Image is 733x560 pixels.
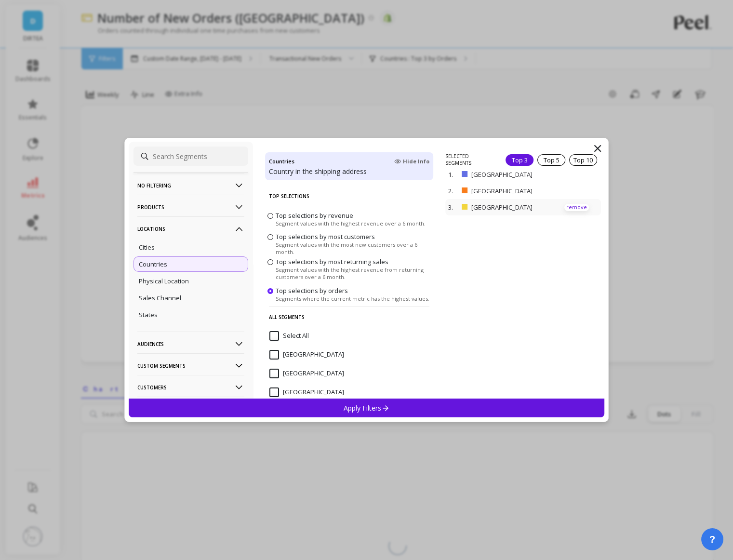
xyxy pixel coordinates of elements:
[269,331,309,341] span: Select All
[276,266,431,280] span: Segment values with the highest revenue from returning customers over a 6 month.
[137,216,244,241] p: Locations
[137,332,244,356] p: Audiences
[137,195,244,219] p: Products
[564,204,589,211] p: remove
[569,154,597,166] div: Top 10
[269,387,344,397] span: Angola
[137,375,244,400] p: Customers
[709,533,715,546] span: ?
[394,158,429,165] span: Hide Info
[269,369,344,378] span: Albania
[269,167,429,176] p: Country in the shipping address
[137,173,244,198] p: No filtering
[448,170,458,179] p: 1.
[506,154,533,166] div: Top 3
[537,154,565,166] div: Top 5
[344,403,389,413] p: Apply Filters
[139,243,155,252] p: Cities
[276,211,353,220] span: Top selections by revenue
[276,241,431,255] span: Segment values with the most new customers over a 6 month.
[133,147,248,166] input: Search Segments
[139,293,181,302] p: Sales Channel
[448,187,458,195] p: 2.
[137,397,244,421] p: Multi-Touch Attribution
[276,220,426,227] span: Segment values with the highest revenue over a 6 month.
[269,186,429,206] p: Top Selections
[137,353,244,378] p: Custom Segments
[269,350,344,360] span: Afghanistan
[276,232,375,241] span: Top selections by most customers
[139,277,189,285] p: Physical Location
[471,203,565,212] p: [GEOGRAPHIC_DATA]
[139,260,167,268] p: Countries
[471,170,565,179] p: [GEOGRAPHIC_DATA]
[276,295,429,302] span: Segments where the current metric has the highest values.
[269,307,429,327] p: All Segments
[448,203,458,212] p: 3.
[139,310,158,319] p: States
[276,257,388,266] span: Top selections by most returning sales
[276,286,348,295] span: Top selections by orders
[445,153,494,166] p: SELECTED SEGMENTS
[471,187,565,195] p: [GEOGRAPHIC_DATA]
[269,156,294,167] h4: Countries
[701,528,723,550] button: ?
